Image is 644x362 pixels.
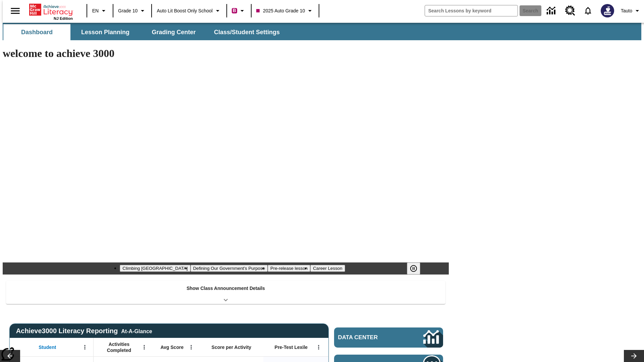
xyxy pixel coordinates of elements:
[334,327,443,348] a: Data Center
[3,24,286,40] div: SubNavbar
[561,2,579,20] a: Resource Center, Will open in new tab
[5,1,25,21] button: Open side menu
[407,262,420,275] button: Pause
[407,262,427,275] div: Pause
[256,7,305,14] span: 2025 Auto Grade 10
[3,23,641,40] div: SubNavbar
[3,24,70,40] button: Dashboard
[229,5,249,17] button: Boost Class color is violet red. Change class color
[338,334,401,341] span: Data Center
[3,47,449,60] h1: welcome to achieve 3000
[624,350,644,362] button: Lesson carousel, Next
[80,342,90,352] button: Open Menu
[157,7,213,14] span: Auto Lit Boost only School
[212,344,252,350] span: Score per Activity
[92,7,99,14] span: EN
[54,16,73,20] span: NJ Edition
[268,265,310,272] button: Slide 3 Pre-release lesson
[139,342,149,352] button: Open Menu
[115,5,149,17] button: Grade: Grade 10, Select a grade
[72,24,139,40] button: Lesson Planning
[29,2,73,20] div: Home
[89,5,111,17] button: Language: EN, Select a language
[254,5,317,17] button: Class: 2025 Auto Grade 10, Select your class
[186,342,196,352] button: Open Menu
[233,6,236,15] span: B
[154,5,224,17] button: School: Auto Lit Boost only School, Select your school
[579,2,597,19] a: Notifications
[209,24,285,40] button: Class/Student Settings
[6,281,445,304] div: Show Class Announcement Details
[425,5,518,16] input: search field
[97,341,141,353] span: Activities Completed
[118,7,138,14] span: Grade 10
[191,265,268,272] button: Slide 2 Defining Our Government's Purpose
[120,265,190,272] button: Slide 1 Climbing Mount Tai
[186,285,265,292] p: Show Class Announcement Details
[140,24,207,40] button: Grading Center
[621,7,632,14] span: Tauto
[39,344,56,350] span: Student
[29,3,73,16] a: Home
[310,265,345,272] button: Slide 4 Career Lesson
[618,5,644,17] button: Profile/Settings
[601,4,614,17] img: Avatar
[543,2,561,20] a: Data Center
[16,327,152,335] span: Achieve3000 Literacy Reporting
[275,344,308,350] span: Pre-Test Lexile
[160,344,183,350] span: Avg Score
[597,2,618,19] button: Select a new avatar
[314,342,324,352] button: Open Menu
[121,327,152,335] div: At-A-Glance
